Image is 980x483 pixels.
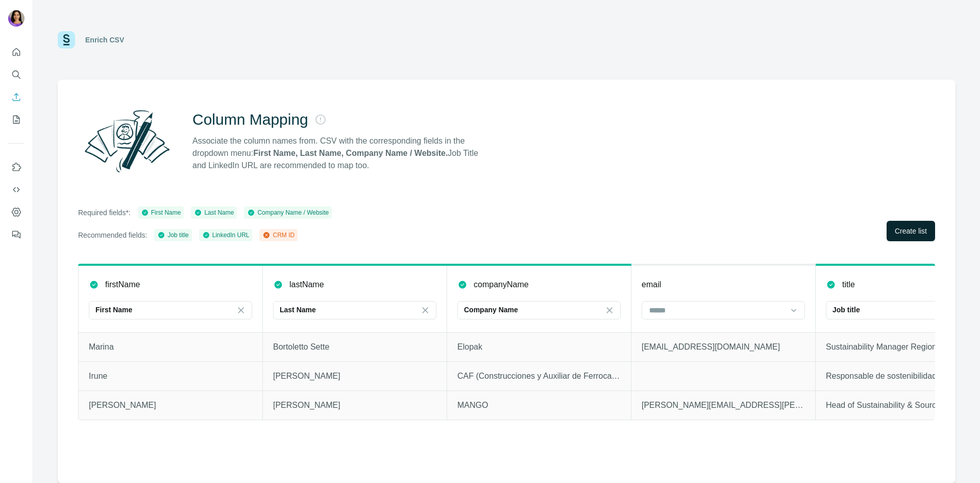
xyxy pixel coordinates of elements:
[457,399,621,411] p: MANGO
[58,31,75,49] img: Surfe Logo
[642,399,805,411] p: [PERSON_NAME][EMAIL_ADDRESS][PERSON_NAME][DOMAIN_NAME]
[8,88,24,106] button: Enrich CSV
[105,279,140,291] p: firstName
[8,225,24,244] button: Feedback
[474,279,529,291] p: companyName
[8,10,24,27] img: Avatar
[273,341,436,353] p: Bortoletto Sette
[464,305,518,315] p: Company Name
[457,370,621,382] p: CAF (Construcciones y Auxiliar de Ferrocarriles)
[78,230,147,240] p: Recommended fields:
[457,341,621,353] p: Elopak
[642,341,805,353] p: [EMAIL_ADDRESS][DOMAIN_NAME]
[262,231,295,240] div: CRM ID
[887,221,935,241] button: Create list
[8,43,24,61] button: Quick start
[273,370,436,382] p: [PERSON_NAME]
[280,305,316,315] p: Last Name
[289,279,324,291] p: lastName
[157,231,188,240] div: Job title
[85,35,124,45] div: Enrich CSV
[95,305,132,315] p: First Name
[78,208,131,218] p: Required fields*:
[8,110,24,129] button: My lists
[194,208,234,217] div: Last Name
[253,149,448,157] strong: First Name, Last Name, Company Name / Website.
[8,65,24,84] button: Search
[192,135,487,172] p: Associate the column names from. CSV with the corresponding fields in the dropdown menu: Job Titl...
[842,279,855,291] p: title
[273,399,436,411] p: [PERSON_NAME]
[78,104,176,178] img: Surfe Illustration - Column Mapping
[8,203,24,221] button: Dashboard
[895,226,927,236] span: Create list
[192,110,308,129] h2: Column Mapping
[642,279,661,291] p: email
[8,180,24,199] button: Use Surfe API
[141,208,181,217] div: First Name
[832,305,860,315] p: Job title
[247,208,329,217] div: Company Name / Website
[202,231,250,240] div: LinkedIn URL
[89,370,252,382] p: Irune
[8,158,24,176] button: Use Surfe on LinkedIn
[89,399,252,411] p: [PERSON_NAME]
[89,341,252,353] p: Marina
